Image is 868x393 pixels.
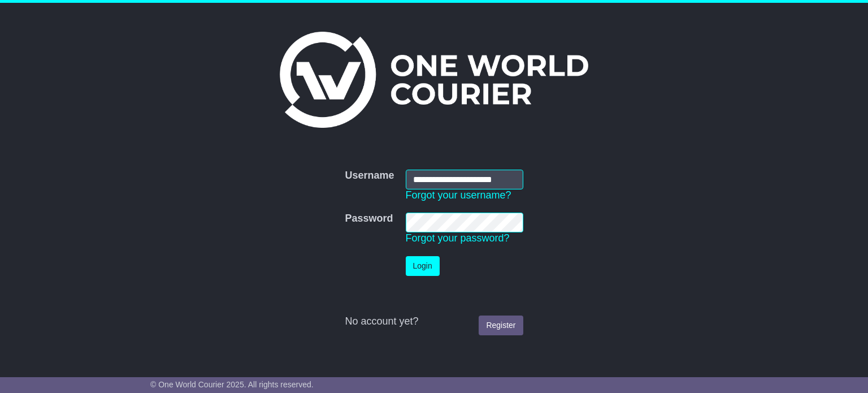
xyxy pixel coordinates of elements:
a: Forgot your password? [406,232,510,244]
img: One World [280,32,588,128]
label: Username [345,170,394,182]
label: Password [345,213,393,225]
a: Forgot your username? [406,189,511,201]
a: Register [479,316,523,335]
span: © One World Courier 2025. All rights reserved. [150,380,314,389]
button: Login [406,256,440,276]
div: No account yet? [345,316,523,328]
